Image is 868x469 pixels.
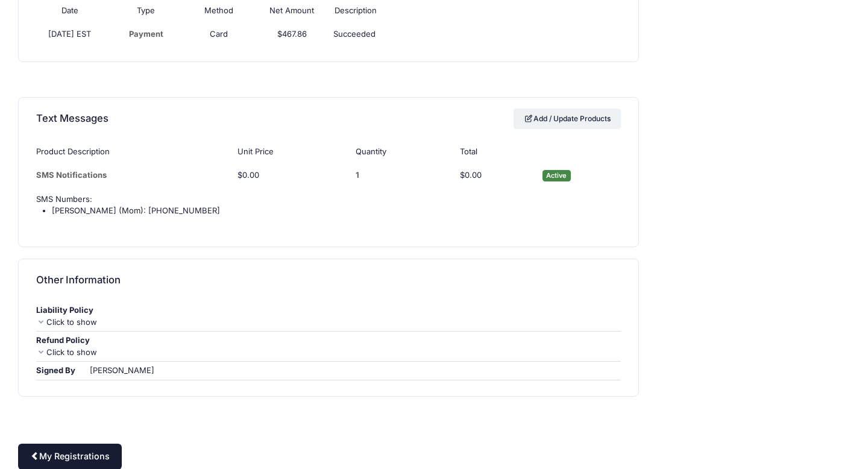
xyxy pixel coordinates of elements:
div: Refund Policy [36,335,621,347]
div: 1 [356,169,448,181]
h4: Other Information [36,263,121,298]
td: Succeeded [329,22,548,46]
span: Active [542,170,571,181]
td: [DATE] EST [36,22,109,46]
td: Payment [109,22,182,46]
div: Click to show [36,316,621,329]
td: $0.00 [231,163,350,187]
div: Liability Policy [36,304,621,316]
th: Product Description [36,140,231,163]
div: [PERSON_NAME] [90,365,154,377]
div: Click to show [36,347,621,359]
td: $0.00 [454,163,537,187]
h4: Text Messages [36,102,108,136]
td: SMS Numbers: [36,187,621,231]
th: Unit Price [231,140,350,163]
a: Add / Update Products [514,109,621,129]
td: $467.86 [256,22,329,46]
th: Total [454,140,537,163]
div: Signed By [36,365,87,377]
li: [PERSON_NAME] (Mom): [PHONE_NUMBER] [52,205,621,217]
td: SMS Notifications [36,163,231,187]
td: Card [183,22,256,46]
th: Quantity [350,140,454,163]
